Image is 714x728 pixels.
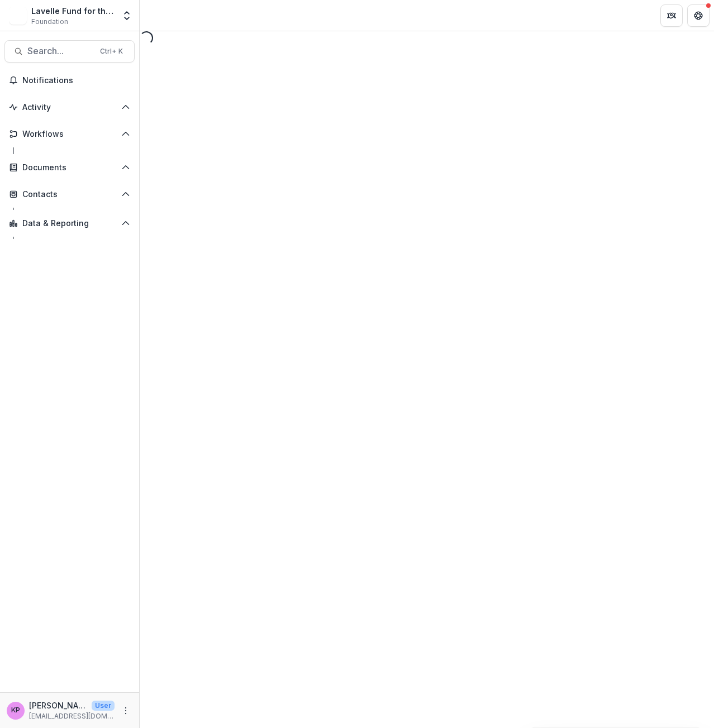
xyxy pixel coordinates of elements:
[22,130,117,139] span: Workflows
[4,185,135,203] button: Open Contacts
[9,7,27,25] img: Lavelle Fund for the Blind
[98,45,125,58] div: Ctrl + K
[4,214,135,232] button: Open Data & Reporting
[4,98,135,116] button: Open Activity
[22,190,117,199] span: Contacts
[11,707,20,714] div: Khanh Phan
[22,76,130,85] span: Notifications
[29,700,87,711] p: [PERSON_NAME]
[92,701,115,711] p: User
[4,125,135,143] button: Open Workflows
[4,71,135,89] button: Notifications
[4,159,135,176] button: Open Documents
[31,17,68,27] span: Foundation
[119,704,132,717] button: More
[31,5,115,17] div: Lavelle Fund for the Blind
[27,46,93,56] span: Search...
[22,219,117,228] span: Data & Reporting
[687,4,710,27] button: Get Help
[4,40,135,63] button: Search...
[29,711,115,721] p: [EMAIL_ADDRESS][DOMAIN_NAME]
[22,103,117,112] span: Activity
[22,163,117,173] span: Documents
[119,4,135,27] button: Open entity switcher
[660,4,683,27] button: Partners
